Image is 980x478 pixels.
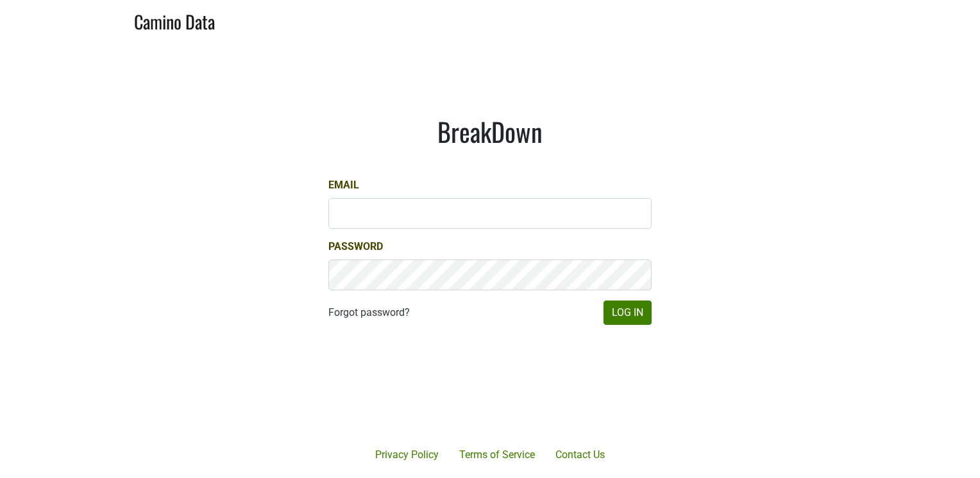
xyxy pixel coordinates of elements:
a: Terms of Service [449,442,545,468]
h1: BreakDown [328,116,652,147]
button: Log In [604,301,652,325]
a: Forgot password? [328,305,410,320]
a: Privacy Policy [365,442,449,468]
label: Password [328,239,383,254]
label: Email [328,177,359,193]
a: Camino Data [134,5,215,35]
a: Contact Us [545,442,615,468]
